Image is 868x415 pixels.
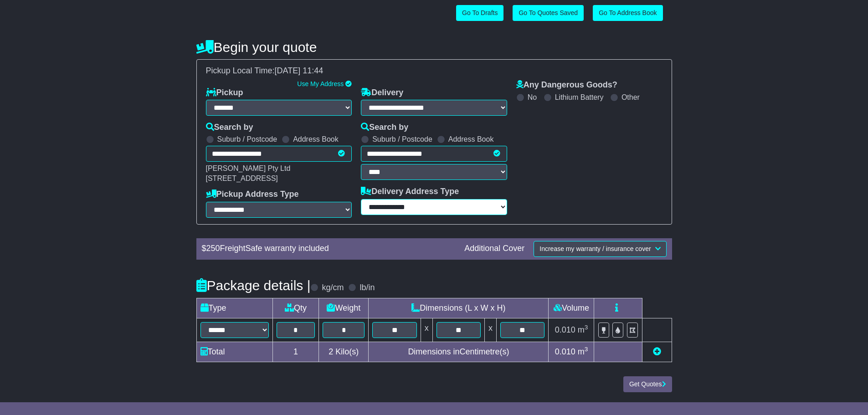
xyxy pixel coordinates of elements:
td: Dimensions in Centimetre(s) [369,342,549,362]
sup: 3 [585,324,588,331]
label: kg/cm [322,283,344,293]
label: Other [621,93,640,102]
label: Suburb / Postcode [372,135,432,143]
td: Kilo(s) [319,342,369,362]
a: Go To Address Book [593,5,663,21]
sup: 3 [585,346,588,353]
a: Go To Quotes Saved [513,5,584,21]
span: [DATE] 11:44 [275,66,324,75]
label: Delivery Address Type [361,187,459,197]
label: Search by [361,123,408,133]
label: Suburb / Postcode [217,135,277,143]
td: Total [196,342,272,362]
span: 0.010 [555,325,575,334]
a: Use My Address [297,80,344,87]
td: Weight [319,298,369,318]
label: lb/in [360,283,375,293]
label: Any Dangerous Goods? [516,80,617,90]
button: Get Quotes [623,376,672,392]
a: Go To Drafts [456,5,503,21]
span: [STREET_ADDRESS] [206,174,278,182]
span: [PERSON_NAME] Pty Ltd [206,164,291,172]
a: Add new item [653,347,661,356]
div: Additional Cover [460,244,529,254]
div: $ FreightSafe warranty included [197,244,460,254]
button: Increase my warranty / insurance cover [534,241,666,257]
td: x [485,318,497,342]
h4: Begin your quote [196,40,672,55]
td: Volume [549,298,594,318]
span: 250 [206,244,220,253]
td: x [421,318,432,342]
td: Dimensions (L x W x H) [369,298,549,318]
label: Pickup Address Type [206,190,299,200]
td: 1 [272,342,319,362]
label: Delivery [361,88,403,98]
span: m [578,347,588,356]
span: Increase my warranty / insurance cover [539,245,651,252]
span: m [578,325,588,334]
td: Type [196,298,272,318]
label: Pickup [206,88,243,98]
label: No [528,93,537,102]
td: Qty [272,298,319,318]
label: Search by [206,123,253,133]
h4: Package details | [196,278,311,293]
label: Address Book [293,135,339,143]
span: 2 [329,347,333,356]
div: Pickup Local Time: [201,66,667,76]
label: Lithium Battery [555,93,604,102]
label: Address Book [448,135,494,143]
span: 0.010 [555,347,575,356]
